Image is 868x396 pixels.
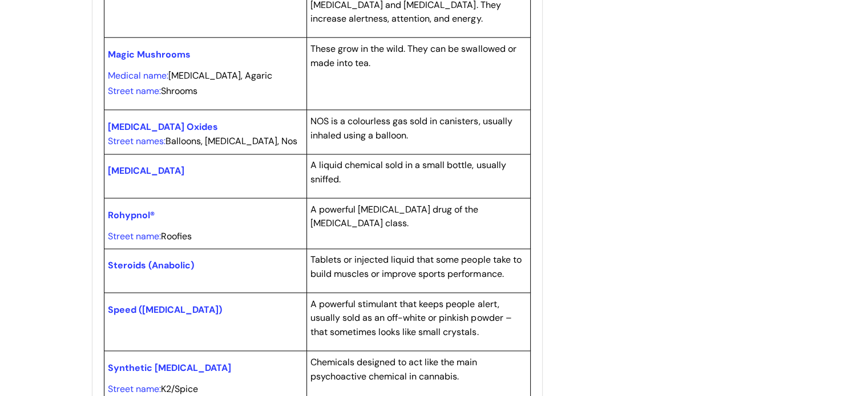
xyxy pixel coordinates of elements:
span: Street name: [108,85,161,97]
span: A powerful stimulant that keeps people alert, usually sold as an off-white or pinkish powder – th... [310,298,511,338]
span: [MEDICAL_DATA] [108,165,184,177]
span: Synthetic [MEDICAL_DATA] [108,362,231,374]
span: [MEDICAL_DATA], Agaric [168,70,272,81]
span: Street name: [108,230,161,242]
span: Steroids (Anabolic) [108,259,194,271]
span: A liquid chemical sold in a small bottle, usually sniffed. [310,159,506,185]
span: Street name: [108,383,161,395]
span: Chemicals designed to act like the main psychoactive chemical in cannabis. [310,356,477,382]
span: A powerful [MEDICAL_DATA] drug of the [MEDICAL_DATA] class. [310,203,478,230]
span: Roofies [161,230,192,242]
span: Magic Mushrooms [108,48,191,60]
span: Tablets or injected liquid that some people take to build muscles or improve sports performance. [310,254,521,280]
span: Balloons, [MEDICAL_DATA], Nos [165,135,297,147]
span: NOS is a colourless gas sold in canisters, usually inhaled using a balloon. [310,115,512,141]
span: These grow in the wild. They can be swallowed or made into tea. [310,43,516,69]
span: Rohypnol® [108,209,155,221]
span: K2/Spice [161,383,198,395]
span: [MEDICAL_DATA] Oxides [108,121,218,133]
span: Medical name: [108,70,168,81]
span: Speed ([MEDICAL_DATA]) [108,304,222,316]
span: Shrooms [161,85,197,97]
span: Street names: [108,135,165,147]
